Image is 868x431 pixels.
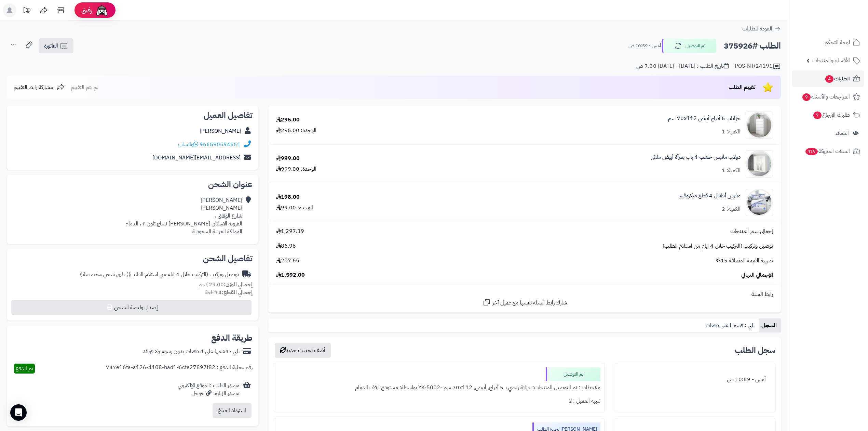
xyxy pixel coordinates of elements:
a: [PERSON_NAME] [200,127,241,135]
div: الكمية: 1 [722,128,741,136]
button: استرداد المبلغ [213,403,252,418]
a: لوحة التحكم [792,34,864,51]
h2: تفاصيل العميل [12,111,253,119]
span: الأقسام والمنتجات [812,56,850,65]
h2: الطلب #375926 [724,39,781,53]
span: 419 [805,148,818,156]
div: تابي - قسّمها على 4 دفعات بدون رسوم ولا فوائد [143,348,240,355]
span: توصيل وتركيب (التركيب خلال 4 ايام من استلام الطلب) [663,242,773,250]
span: لوحة التحكم [825,38,850,47]
a: واتساب [178,140,198,148]
strong: إجمالي القطع: [222,288,253,297]
span: العودة للطلبات [742,25,772,33]
a: شارك رابط السلة نفسها مع عميل آخر [483,298,567,307]
span: ضريبة القيمة المضافة 15% [716,257,773,265]
span: لم يتم التقييم [71,83,98,91]
div: توصيل وتركيب (التركيب خلال 4 ايام من استلام الطلب) [80,271,239,278]
span: 1,592.00 [276,271,305,279]
span: المراجعات والأسئلة [802,92,850,102]
small: أمس - 10:59 ص [628,42,661,49]
div: 999.00 [276,155,300,162]
a: الطلبات4 [792,70,864,87]
a: العودة للطلبات [742,25,781,33]
div: 198.00 [276,193,300,201]
a: تحديثات المنصة [18,3,35,19]
h2: عنوان الشحن [12,180,253,188]
span: رفيق [81,6,92,14]
div: الوحدة: 999.00 [276,165,316,173]
span: السلات المتروكة [805,146,850,156]
a: [EMAIL_ADDRESS][DOMAIN_NAME] [152,154,241,162]
button: أضف تحديث جديد [275,343,331,358]
div: [PERSON_NAME] [PERSON_NAME] شارع الوفاق ، العروبة الاسكان [PERSON_NAME] نساج تاون ٢ ، الدمام المم... [125,196,242,235]
a: العملاء [792,125,864,141]
span: 7 [813,112,822,119]
div: رقم عملية الدفع : 747e16fa-a126-4108-bad1-6cfe27897f82 [106,364,253,374]
div: تنبيه العميل : لا [278,394,600,408]
a: دولاب ملابس خشب 4 باب بمرآة أبيض ملكي [651,153,741,161]
img: logo-2.png [822,15,862,29]
span: 9 [802,93,811,101]
span: تم الدفع [16,364,33,373]
h2: تفاصيل الشحن [12,254,253,263]
a: تابي : قسمها على دفعات [703,318,759,332]
span: 86.96 [276,242,296,250]
span: 4 [825,75,834,83]
span: العملاء [836,128,849,138]
div: Open Intercom Messenger [10,404,27,421]
a: المراجعات والأسئلة9 [792,89,864,105]
a: الفاتورة [39,38,73,53]
img: 1747726680-1724661648237-1702540482953-8486464545656-90x90.jpg [746,112,773,139]
div: مصدر الطلب :الموقع الإلكتروني [178,382,240,397]
img: 1736335210-110203010071-90x90.jpg [746,189,773,216]
span: الطلبات [825,74,850,83]
span: ( طرق شحن مخصصة ) [80,270,128,278]
small: 4 قطعة [205,288,253,297]
img: 1733065084-1-90x90.jpg [746,150,773,178]
a: 966590594551 [200,140,241,148]
img: ai-face.png [95,3,109,17]
a: مشاركة رابط التقييم [14,83,65,91]
span: طلبات الإرجاع [813,110,850,120]
div: الوحدة: 99.00 [276,204,313,212]
span: الفاتورة [44,42,58,50]
div: الوحدة: 295.00 [276,127,316,134]
span: 1,297.39 [276,227,304,235]
span: إجمالي سعر المنتجات [730,227,773,235]
a: طلبات الإرجاع7 [792,107,864,123]
span: الإجمالي النهائي [741,271,773,279]
div: رابط السلة [271,290,778,298]
span: مشاركة رابط التقييم [14,83,53,91]
div: 295.00 [276,116,300,124]
div: مصدر الزيارة: جوجل [178,390,240,397]
div: الكمية: 1 [722,167,741,174]
div: تاريخ الطلب : [DATE] - [DATE] 7:30 ص [636,62,729,70]
div: الكمية: 2 [722,205,741,213]
small: 29.00 كجم [199,280,253,289]
button: إصدار بوليصة الشحن [11,300,252,315]
div: تم التوصيل [546,367,600,381]
button: تم التوصيل [662,39,717,53]
a: مفرش أطفال 4 قطع ميكروفيبر [679,192,741,200]
div: أمس - 10:59 ص [619,373,771,386]
a: السلات المتروكة419 [792,143,864,159]
a: خزانة بـ 5 أدراج أبيض ‎70x112 سم‏ [668,115,741,122]
span: 207.65 [276,257,299,265]
h3: سجل الطلب [735,346,775,354]
span: شارك رابط السلة نفسها مع عميل آخر [492,299,567,307]
a: السجل [759,318,781,332]
strong: إجمالي الوزن: [224,280,253,289]
h2: طريقة الدفع [211,334,253,342]
div: ملاحظات : تم التوصيل المنتجات: خزانة راحتي بـ 5 أدراج, أبيض, ‎70x112 سم‏ -YK-5002 بواسطة: مستودع ... [278,381,600,394]
div: POS-NT/24191 [735,62,781,70]
span: تقييم الطلب [729,83,756,91]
